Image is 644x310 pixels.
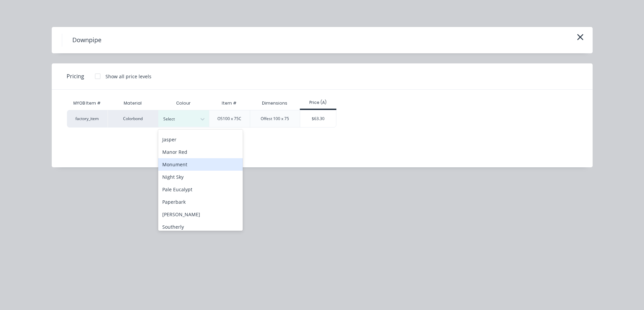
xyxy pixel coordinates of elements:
[158,171,243,183] div: Night Sky
[158,208,243,221] div: [PERSON_NAME]
[300,110,336,127] div: $63.30
[108,96,158,110] div: Material
[257,95,293,112] div: Dimensions
[62,34,112,47] h4: Downpipe
[158,221,243,233] div: Southerly
[216,95,242,112] div: Item #
[158,133,243,146] div: Jasper
[158,158,243,171] div: Monument
[67,96,108,110] div: MYOB Item #
[158,96,209,110] div: Colour
[67,110,108,128] div: factory_item
[158,183,243,196] div: Pale Eucalypt
[108,110,158,128] div: Colorbond
[300,100,337,106] div: Price (A)
[67,72,84,80] span: Pricing
[261,116,289,122] div: Offest 100 x 75
[105,73,151,80] div: Show all price levels
[158,146,243,158] div: Manor Red
[217,116,241,122] div: OS100 x 75C
[158,196,243,208] div: Paperbark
